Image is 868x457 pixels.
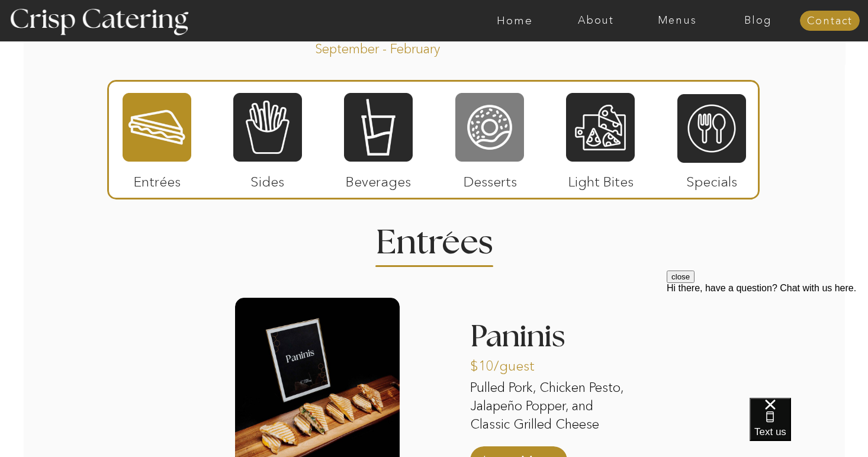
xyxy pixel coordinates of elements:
[451,162,529,196] p: Desserts
[636,15,718,27] a: Menus
[228,162,307,196] p: Sides
[672,162,751,196] p: Specials
[718,15,799,27] a: Blog
[561,162,640,196] p: Light Bites
[315,40,478,54] p: September - February
[800,15,860,27] a: Contact
[470,346,549,380] p: $10/guest
[339,162,417,196] p: Beverages
[376,226,492,249] h2: Entrees
[470,321,635,359] h3: Paninis
[470,379,635,436] p: Pulled Pork, Chicken Pesto, Jalapeño Popper, and Classic Grilled Cheese
[667,271,868,413] iframe: podium webchat widget prompt
[118,162,197,196] p: Entrées
[555,15,636,27] a: About
[750,398,868,457] iframe: podium webchat widget bubble
[474,15,555,27] a: Home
